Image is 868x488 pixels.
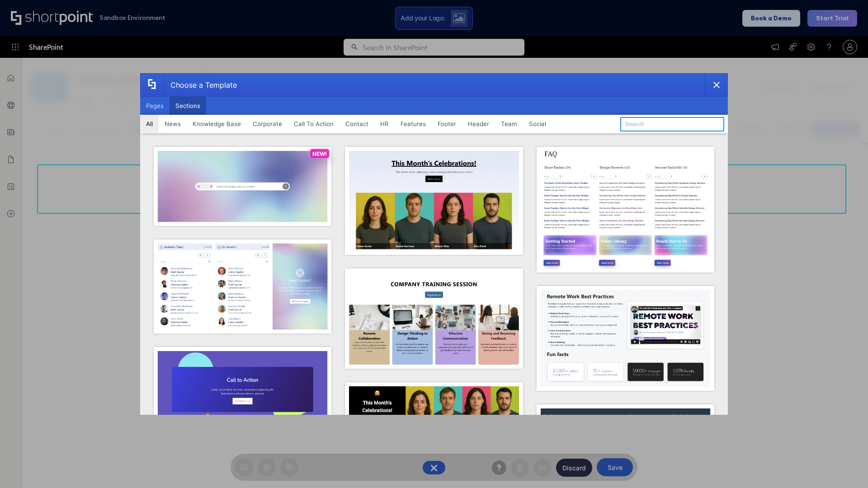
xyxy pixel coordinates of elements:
[432,115,462,133] button: Footer
[462,115,495,133] button: Header
[159,115,187,133] button: News
[140,115,159,133] button: All
[340,115,374,133] button: Contact
[312,150,327,157] p: NEW!
[823,445,868,488] iframe: Chat Widget
[374,115,395,133] button: HR
[620,117,724,131] input: Search
[247,115,288,133] button: Corporate
[395,115,432,133] button: Features
[495,115,523,133] button: Team
[523,115,552,133] button: Social
[140,73,728,415] div: template selector
[170,97,206,115] button: Sections
[163,74,237,96] div: Choose a Template
[187,115,247,133] button: Knowledge Base
[288,115,340,133] button: Call To Action
[140,97,170,115] button: Pages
